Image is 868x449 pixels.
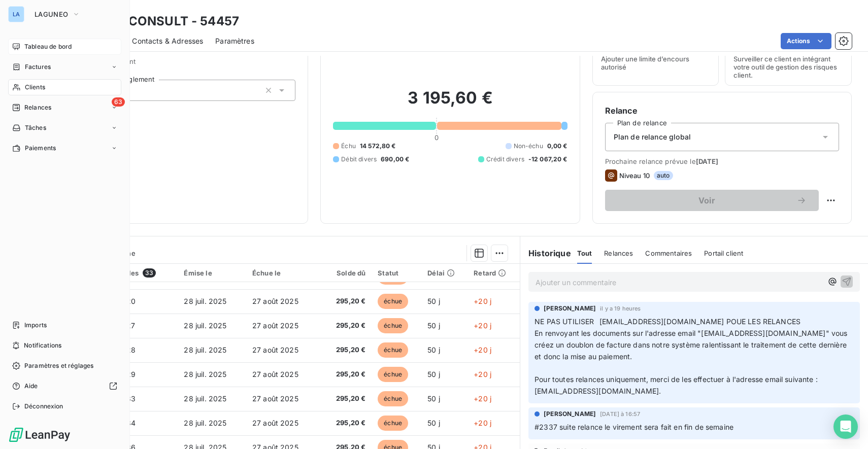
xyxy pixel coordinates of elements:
[547,142,567,151] span: 0,00 €
[474,394,491,403] span: +20 j
[143,268,156,278] span: 33
[8,427,71,443] img: Logo LeanPay
[604,249,633,257] span: Relances
[89,12,239,30] h3: QUALICONSULT - 54457
[35,10,68,18] span: LAGUNEO
[184,297,226,305] span: 28 juil. 2025
[833,415,858,439] div: Open Intercom Messenger
[427,321,440,330] span: 50 j
[341,155,377,164] span: Débit divers
[378,367,408,382] span: échue
[427,394,440,403] span: 50 j
[427,346,440,354] span: 50 j
[25,62,51,72] span: Factures
[321,369,366,379] span: 295,20 €
[427,370,440,378] span: 50 j
[321,418,366,428] span: 295,20 €
[321,321,366,331] span: 295,20 €
[252,346,298,354] span: 27 août 2025
[514,142,543,151] span: Non-échu
[474,269,514,277] div: Retard
[605,105,839,117] h6: Relance
[184,321,226,330] span: 28 juil. 2025
[474,346,491,354] span: +20 j
[184,370,226,378] span: 28 juil. 2025
[252,419,298,427] span: 27 août 2025
[24,402,63,411] span: Déconnexion
[614,132,691,142] span: Plan de relance global
[474,297,491,305] span: +20 j
[654,171,673,180] span: auto
[378,342,408,358] span: échue
[474,370,491,378] span: +20 j
[378,294,408,309] span: échue
[252,269,309,277] div: Échue le
[25,144,56,153] span: Paiements
[427,269,461,277] div: Délai
[378,318,408,333] span: échue
[252,321,298,330] span: 27 août 2025
[600,305,641,312] span: il y a 19 heures
[184,269,240,277] div: Émise le
[378,391,408,406] span: échue
[474,321,491,330] span: +20 j
[617,196,796,204] span: Voir
[321,394,366,404] span: 295,20 €
[601,55,711,71] span: Ajouter une limite d’encours autorisé
[381,155,409,164] span: 690,00 €
[781,33,831,49] button: Actions
[215,36,254,46] span: Paramètres
[360,142,396,151] span: 14 572,80 €
[321,269,366,277] div: Solde dû
[184,419,226,427] span: 28 juil. 2025
[321,345,366,355] span: 295,20 €
[252,297,298,305] span: 27 août 2025
[129,86,138,95] input: Ajouter une valeur
[378,416,408,431] span: échue
[696,157,719,165] span: [DATE]
[25,123,46,132] span: Tâches
[333,88,567,118] h2: 3 195,60 €
[544,304,596,313] span: [PERSON_NAME]
[427,297,440,305] span: 50 j
[378,269,415,277] div: Statut
[427,419,440,427] span: 50 j
[184,346,226,354] span: 28 juil. 2025
[474,419,491,427] span: +20 j
[733,55,843,79] span: Surveiller ce client en intégrant votre outil de gestion des risques client.
[619,171,650,180] span: Niveau 10
[252,394,298,403] span: 27 août 2025
[24,103,51,112] span: Relances
[8,378,121,394] a: Aide
[112,97,125,107] span: 63
[435,133,439,142] span: 0
[600,411,640,417] span: [DATE] à 16:57
[704,249,743,257] span: Portail client
[605,157,839,165] span: Prochaine relance prévue le
[132,36,203,46] span: Contacts & Adresses
[605,190,819,211] button: Voir
[577,249,592,257] span: Tout
[535,317,849,361] span: NE PAS UTILISER [EMAIL_ADDRESS][DOMAIN_NAME] POUE LES RELANCES En renvoyant les documents sur l'a...
[8,6,24,22] div: LA
[341,142,356,151] span: Échu
[24,361,93,370] span: Paramètres et réglages
[535,423,733,431] span: #2337 suite relance le virement sera fait en fin de semaine
[24,321,47,330] span: Imports
[184,394,226,403] span: 28 juil. 2025
[544,409,596,419] span: [PERSON_NAME]
[486,155,524,164] span: Crédit divers
[645,249,692,257] span: Commentaires
[25,83,45,92] span: Clients
[535,375,820,395] span: Pour toutes relances uniquement, merci de les effectuer à l'adresse email suivante : [EMAIL_ADDRE...
[82,57,295,72] span: Propriétés Client
[528,155,567,164] span: -12 067,20 €
[24,42,72,51] span: Tableau de bord
[24,341,61,350] span: Notifications
[520,247,571,259] h6: Historique
[24,382,38,391] span: Aide
[252,370,298,378] span: 27 août 2025
[321,296,366,306] span: 295,20 €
